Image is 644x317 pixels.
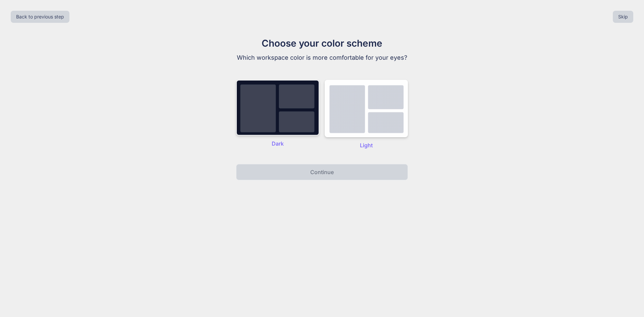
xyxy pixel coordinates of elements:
[325,141,408,149] p: Light
[236,80,319,136] img: dark
[236,164,408,180] button: Continue
[613,11,633,23] button: Skip
[236,140,319,148] p: Dark
[325,80,408,137] img: dark
[209,36,435,50] h1: Choose your color scheme
[310,168,334,176] p: Continue
[11,11,69,23] button: Back to previous step
[209,53,435,62] p: Which workspace color is more comfortable for your eyes?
